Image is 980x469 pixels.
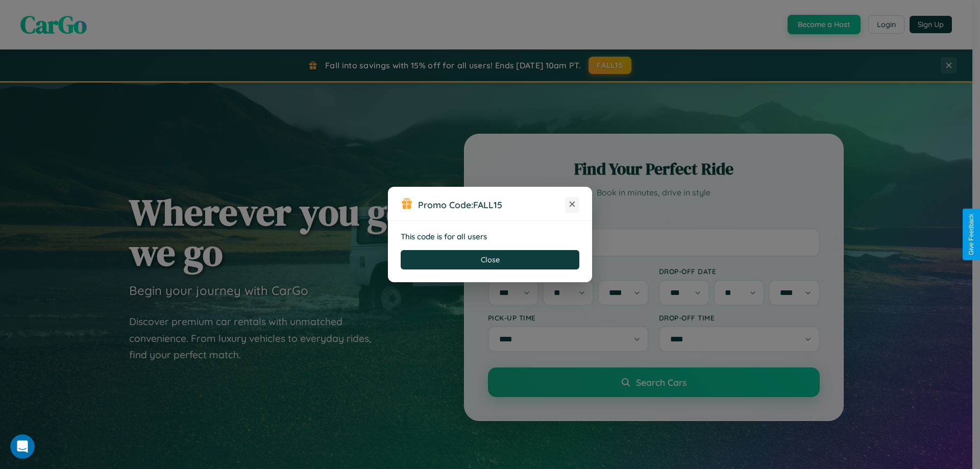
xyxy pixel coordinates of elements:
button: Close [401,250,579,269]
h3: Promo Code: [418,199,565,210]
div: Give Feedback [968,214,975,255]
iframe: Intercom live chat [10,434,35,459]
strong: This code is for all users [401,232,487,241]
b: FALL15 [473,199,502,210]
